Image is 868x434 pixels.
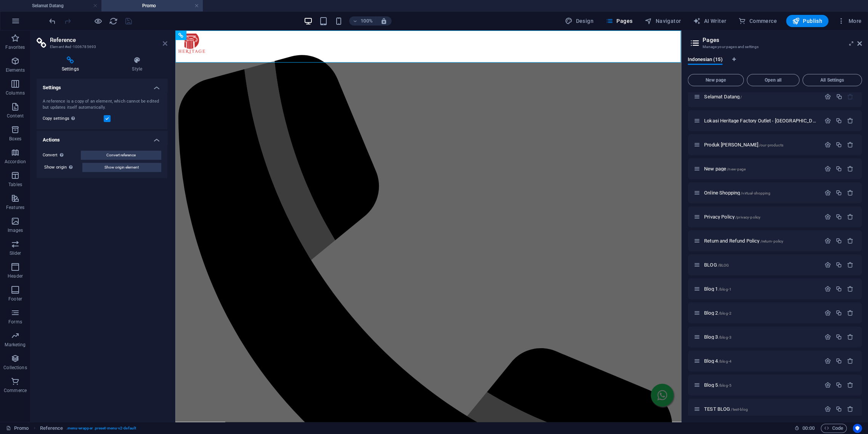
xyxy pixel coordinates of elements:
[836,214,842,220] div: Duplicate
[704,262,729,268] span: BLOG
[847,358,854,364] div: Remove
[825,141,831,148] div: Settings
[836,93,842,100] div: Duplicate
[702,407,821,411] div: TEST BLOG/test-blog
[5,159,26,165] p: Accordion
[5,342,26,348] p: Marketing
[847,286,854,292] div: Remove
[642,15,684,27] button: Navigator
[6,67,25,73] p: Elements
[740,95,742,99] span: /
[104,163,139,172] span: Show origin element
[759,143,783,147] span: /our-products
[808,425,809,431] span: :
[40,424,136,433] nav: breadcrumb
[562,15,597,27] div: Design (Ctrl+Alt+Y)
[704,142,783,148] span: Click to open page
[825,286,831,292] div: Settings
[702,190,821,195] div: Online Shopping/virtual-shopping
[847,214,854,220] div: Remove
[825,93,831,100] div: Settings
[847,117,854,124] div: Remove
[825,382,831,388] div: Settings
[741,191,770,195] span: /virtual-shopping
[836,334,842,340] div: Duplicate
[735,15,780,27] button: Commerce
[825,117,831,124] div: Settings
[8,273,23,279] p: Header
[825,190,831,196] div: Settings
[786,15,828,27] button: Publish
[847,310,854,316] div: Remove
[735,215,761,219] span: /privacy-policy
[834,15,865,27] button: More
[792,17,822,25] span: Publish
[719,383,732,387] span: /blog-5
[693,17,726,25] span: AI Writer
[727,167,746,171] span: /new-page
[702,118,821,123] div: Lokasi Heritage Factory Outlet - [GEOGRAPHIC_DATA] dan [GEOGRAPHIC_DATA]
[836,406,842,412] div: Duplicate
[380,18,387,24] i: On resize automatically adjust zoom level to fit chosen device.
[825,238,831,244] div: Settings
[101,2,203,10] h4: Promo
[44,163,82,172] label: Show origin
[43,114,104,123] label: Copy settings
[691,78,740,82] span: New page
[836,166,842,172] div: Duplicate
[645,17,681,25] span: Navigator
[731,407,748,411] span: /test-blog
[825,166,831,172] div: Settings
[5,44,25,50] p: Favorites
[40,424,63,433] span: Click to select. Double-click to edit
[847,238,854,244] div: Remove
[836,286,842,292] div: Duplicate
[688,56,862,71] div: Language Tabs
[10,250,21,256] p: Slider
[747,74,799,86] button: Open all
[704,334,732,340] span: Click to open page
[82,163,161,172] button: Show origin element
[704,382,732,388] span: Blog 5
[702,214,821,219] div: Privacy Policy/privacy-policy
[704,94,742,100] span: Click to open page
[824,424,843,433] span: Code
[836,141,842,148] div: Duplicate
[6,90,25,96] p: Columns
[836,310,842,316] div: Duplicate
[66,424,136,433] span: . menu-wrapper .preset-menu-v2-default
[562,15,597,27] button: Design
[8,319,22,325] p: Forms
[107,56,167,72] h4: Style
[6,424,29,433] a: Click to cancel selection. Double-click to open Pages
[37,56,107,72] h4: Settings
[4,387,27,394] p: Commerce
[702,286,821,291] div: Blog 1/blog-1
[565,17,594,25] span: Design
[836,238,842,244] div: Duplicate
[836,262,842,268] div: Duplicate
[847,262,854,268] div: Remove
[760,239,783,243] span: /return-policy
[702,166,821,171] div: New page/new-page
[688,74,744,86] button: New page
[825,334,831,340] div: Settings
[825,214,831,220] div: Settings
[704,190,770,196] span: Click to open page
[704,238,783,244] span: Click to open page
[702,383,821,387] div: Blog 5/blog-5
[825,406,831,412] div: Settings
[702,310,821,315] div: Blog 2/blog-2
[702,142,821,147] div: Produk [PERSON_NAME]/our-products
[704,310,732,316] span: Click to open page
[6,204,24,211] p: Features
[847,406,854,412] div: Remove
[719,287,732,291] span: /blog-1
[847,166,854,172] div: Remove
[802,424,814,433] span: 00 00
[847,382,854,388] div: Remove
[704,406,748,412] span: TEST BLOG
[603,15,635,27] button: Pages
[847,93,854,100] div: The startpage cannot be deleted
[8,227,23,233] p: Images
